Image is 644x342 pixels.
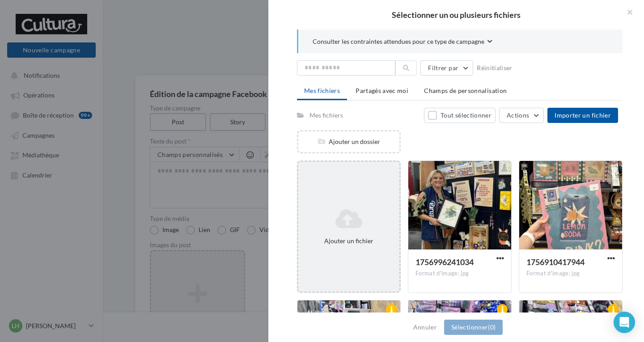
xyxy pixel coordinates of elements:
button: Réinitialiser [473,63,516,73]
h2: Sélectionner un ou plusieurs fichiers [283,11,630,19]
button: Sélectionner(0) [444,320,503,335]
button: Filtrer par [420,60,473,76]
button: Importer un fichier [547,108,618,123]
span: Actions [507,111,529,119]
button: Annuler [410,322,441,333]
div: Ajouter un fichier [302,236,396,245]
span: 1756996241034 [415,257,474,267]
button: Tout sélectionner [424,108,496,123]
span: Consulter les contraintes attendues pour ce type de campagne [313,37,484,46]
button: Actions [499,108,544,123]
div: Format d'image: jpg [526,270,615,278]
span: Partagés avec moi [356,87,408,94]
span: (0) [488,323,496,331]
span: Importer un fichier [555,111,611,119]
button: Consulter les contraintes attendues pour ce type de campagne [313,37,492,48]
span: 1756910417944 [526,257,585,267]
div: Ajouter un dossier [298,137,399,146]
span: Champs de personnalisation [424,87,507,94]
span: Mes fichiers [304,87,340,94]
div: Open Intercom Messenger [614,312,635,333]
div: Format d'image: jpg [415,270,504,278]
div: Mes fichiers [309,111,343,120]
